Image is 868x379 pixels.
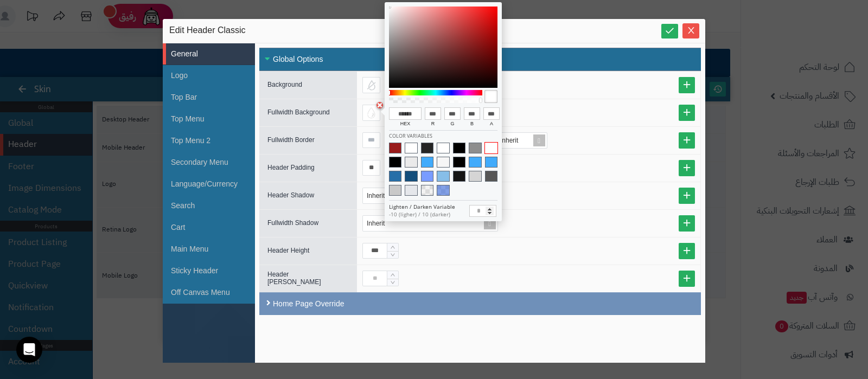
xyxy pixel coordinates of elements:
[682,23,699,38] button: Close
[163,239,255,260] li: Main Menu
[500,137,518,144] span: Inherit
[387,279,398,286] span: Decrease Value
[425,120,441,130] span: r
[367,188,395,203] div: Inherit
[163,282,255,304] li: Off Canvas Menu
[259,292,701,315] div: Home Page Override
[267,136,315,144] span: Fullwidth Border
[267,81,302,88] span: Background
[259,48,701,71] div: Global Options
[367,216,395,231] div: Inherit
[163,260,255,282] li: Sticky Header
[163,43,255,65] li: General
[387,243,398,251] span: Increase Value
[387,251,398,259] span: Decrease Value
[267,164,315,171] span: Header Padding
[267,191,314,199] span: Header Shadow
[267,108,330,116] span: Fullwidth Background
[163,217,255,239] li: Cart
[16,337,42,363] div: Open Intercom Messenger
[163,108,255,130] li: Top Menu
[483,120,500,130] span: a
[163,87,255,108] li: Top Bar
[163,130,255,152] li: Top Menu 2
[169,24,246,37] span: Edit Header Classic
[267,219,318,227] span: Fullwidth Shadow
[389,120,422,130] span: hex
[464,120,480,130] span: b
[267,247,309,254] span: Header Height
[444,120,461,130] span: g
[163,174,255,195] li: Language/Currency
[163,65,255,87] li: Logo
[387,271,398,279] span: Increase Value
[163,195,255,217] li: Search
[267,271,321,286] span: Header [PERSON_NAME]
[163,152,255,174] li: Secondary Menu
